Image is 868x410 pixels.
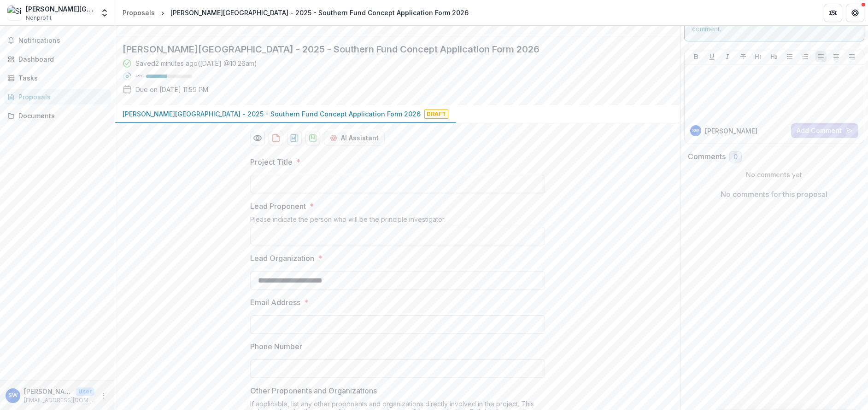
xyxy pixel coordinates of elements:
div: Dashboard [18,54,104,64]
a: Documents [4,108,111,123]
p: [PERSON_NAME] [705,126,757,136]
button: download-proposal [269,131,283,145]
a: Proposals [119,6,158,19]
div: Proposals [123,8,155,17]
h2: [PERSON_NAME][GEOGRAPHIC_DATA] - 2025 - Southern Fund Concept Application Form 2026 [123,44,658,55]
a: Dashboard [4,52,111,67]
p: Email Address [250,297,300,308]
p: No comments yet [688,170,861,179]
p: Phone Number [250,341,302,352]
button: Add Comment [791,123,858,138]
button: Heading 2 [768,51,780,62]
nav: breadcrumb [119,6,472,19]
span: Notifications [18,37,107,45]
button: Underline [706,51,717,62]
button: Preview 48ab667b-45fe-40ea-9164-56172b02c4b5-0.pdf [250,131,265,145]
button: download-proposal [287,131,302,145]
p: [EMAIL_ADDRESS][DOMAIN_NAME] [24,396,94,404]
button: Strike [738,51,749,62]
div: Documents [18,111,104,121]
button: AI Assistant [324,131,385,145]
button: Heading 1 [753,51,764,62]
a: Proposals [4,89,111,104]
div: Sam Wilson [692,128,699,133]
p: No comments for this proposal [721,189,827,200]
div: Sam Wilson [8,393,18,398]
div: [PERSON_NAME][GEOGRAPHIC_DATA] [26,4,94,14]
button: Align Left [815,51,827,62]
button: Open entity switcher [98,4,111,22]
button: Align Center [831,51,842,62]
p: Due on [DATE] 11:59 PM [135,85,208,94]
button: Bullet List [784,51,795,62]
button: download-proposal [305,131,320,145]
div: [PERSON_NAME][GEOGRAPHIC_DATA] - 2025 - Southern Fund Concept Application Form 2026 [170,8,469,17]
span: Nonprofit [26,14,52,22]
button: Bold [691,51,702,62]
p: Lead Proponent [250,201,306,212]
button: Align Right [846,51,857,62]
a: Tasks [4,70,111,86]
button: Partners [824,4,842,22]
p: [PERSON_NAME][GEOGRAPHIC_DATA] - 2025 - Southern Fund Concept Application Form 2026 [123,109,421,119]
p: Other Proponents and Organizations [250,385,377,396]
div: Tasks [18,73,104,83]
p: User [76,387,94,396]
div: Proposals [18,92,104,102]
p: Lead Organization [250,253,314,264]
button: Get Help [846,4,864,22]
img: Simon Fraser University [7,6,22,20]
span: 0 [733,153,738,161]
p: [PERSON_NAME] [24,387,72,396]
button: Italicize [722,51,733,62]
button: More [98,390,109,401]
button: Ordered List [800,51,811,62]
div: Saved 2 minutes ago ( [DATE] @ 10:26am ) [135,58,257,68]
h2: Comments [688,152,726,161]
button: Notifications [4,33,111,48]
p: Project Title [250,156,293,167]
div: Please indicate the person who will be the principle investigator. [250,215,545,227]
span: Draft [424,110,448,119]
p: 45 % [135,73,142,80]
